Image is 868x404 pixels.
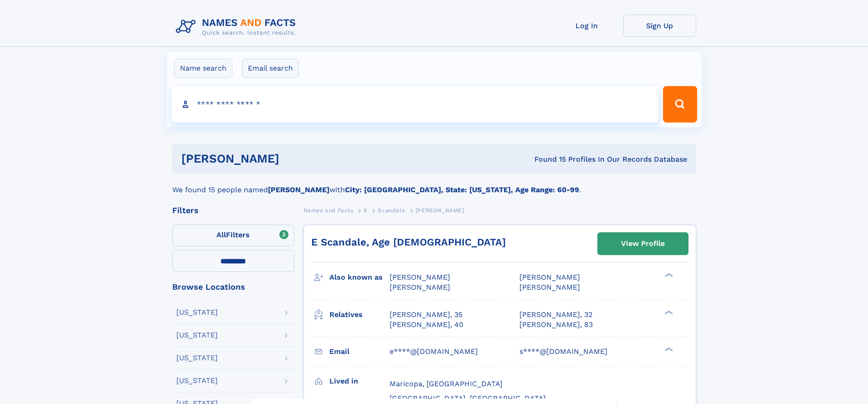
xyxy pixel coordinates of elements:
[519,310,592,320] a: [PERSON_NAME], 32
[329,307,390,322] h3: Relatives
[329,270,390,285] h3: Also known as
[345,185,579,194] b: City: [GEOGRAPHIC_DATA], State: [US_STATE], Age Range: 60-99
[663,272,673,278] div: ❯
[416,207,464,214] span: [PERSON_NAME]
[172,225,294,246] label: Filters
[172,283,294,291] div: Browse Locations
[663,346,673,352] div: ❯
[176,309,218,316] div: [US_STATE]
[172,15,303,39] img: Logo Names and Facts
[364,205,368,216] a: S
[378,205,405,216] a: Scandale
[311,236,506,248] a: E Scandale, Age [DEMOGRAPHIC_DATA]
[242,59,299,78] label: Email search
[176,377,218,384] div: [US_STATE]
[329,373,390,389] h3: Lived in
[621,233,665,254] div: View Profile
[519,283,580,291] span: [PERSON_NAME]
[176,354,218,362] div: [US_STATE]
[407,154,687,164] div: Found 15 Profiles In Our Records Database
[623,15,696,37] a: Sign Up
[364,207,368,214] span: S
[390,379,503,388] span: Maricopa, [GEOGRAPHIC_DATA]
[663,86,697,123] button: Search Button
[598,233,688,255] a: View Profile
[519,273,580,281] span: [PERSON_NAME]
[216,230,226,239] span: All
[390,283,450,291] span: [PERSON_NAME]
[172,174,696,195] div: We found 15 people named with .
[390,394,546,403] span: [GEOGRAPHIC_DATA], [GEOGRAPHIC_DATA]
[176,332,218,339] div: [US_STATE]
[390,320,463,330] a: [PERSON_NAME], 40
[390,273,450,281] span: [PERSON_NAME]
[303,205,354,216] a: Names and Facts
[268,185,329,194] b: [PERSON_NAME]
[519,320,593,330] a: [PERSON_NAME], 83
[390,310,462,320] a: [PERSON_NAME], 35
[174,59,232,78] label: Name search
[181,153,407,164] h1: [PERSON_NAME]
[329,344,390,359] h3: Email
[663,309,673,315] div: ❯
[378,207,405,214] span: Scandale
[171,86,659,123] input: search input
[172,206,294,215] div: Filters
[550,15,623,37] a: Log In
